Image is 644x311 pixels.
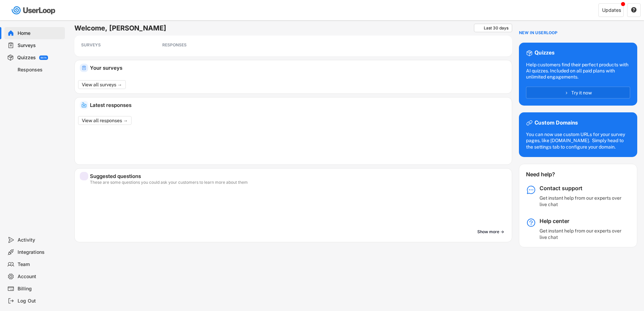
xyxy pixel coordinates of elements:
[18,261,62,268] div: Team
[10,3,58,17] img: userloop-logo-01.svg
[81,103,87,108] img: IncomingMajor.svg
[18,42,62,49] div: Surveys
[18,298,62,304] div: Log Out
[18,67,62,73] div: Responses
[78,116,132,125] button: View all responses →
[519,30,557,36] div: NEW IN USERLOOP
[475,227,507,237] button: Show more →
[18,249,62,256] div: Integrations
[17,54,36,61] div: Quizzes
[18,237,62,243] div: Activity
[540,195,624,207] div: Get instant help from our experts over live chat
[90,103,507,108] div: Latest responses
[526,62,630,80] div: Help customers find their perfect products with AI quizzes. Included on all paid plans with unlim...
[526,171,573,178] div: Need help?
[631,7,637,13] text: 
[81,42,142,48] div: SURVEYS
[540,185,624,192] div: Contact support
[74,24,474,32] h6: Welcome, [PERSON_NAME]
[41,57,47,59] div: BETA
[90,174,507,179] div: Suggested questions
[81,174,87,179] img: yH5BAEAAAAALAAAAAABAAEAAAIBRAA7
[526,87,630,98] button: Try it now
[484,26,508,30] div: Last 30 days
[540,218,624,225] div: Help center
[18,286,62,292] div: Billing
[162,42,223,48] div: RESPONSES
[631,7,637,13] button: 
[540,228,624,240] div: Get instant help from our experts over live chat
[571,90,592,95] span: Try it now
[90,180,507,184] div: These are some questions you could ask your customers to learn more about them
[18,273,62,280] div: Account
[90,65,507,70] div: Your surveys
[78,80,126,89] button: View all surveys →
[534,49,554,57] div: Quizzes
[526,131,630,150] div: You can now use custom URLs for your survey pages, like [DOMAIN_NAME]. Simply head to the setting...
[18,30,62,37] div: Home
[602,8,621,13] div: Updates
[534,119,578,127] div: Custom Domains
